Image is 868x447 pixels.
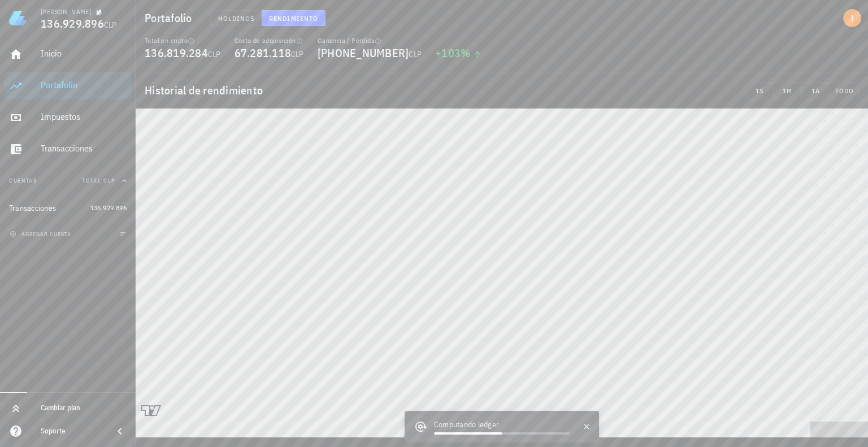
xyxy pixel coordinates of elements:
div: Ganancia / Pérdida [318,36,422,45]
span: CLP [291,49,304,59]
span: Holdings [218,14,255,23]
span: 136.819.284 [145,45,208,60]
div: Inicio [41,48,127,59]
span: 1M [778,86,797,95]
div: Costo de adquisición [235,36,304,45]
span: 1A [806,86,825,95]
span: Total CLP [82,177,115,184]
a: Transacciones [5,136,131,163]
div: Computando ledger [434,419,570,432]
div: Impuestos [41,111,127,122]
span: [PHONE_NUMBER] [318,45,409,60]
span: % [461,45,470,60]
span: Rendimiento [268,14,318,23]
h1: Portafolio [145,9,197,27]
div: Transacciones [41,143,127,154]
img: LedgiFi [9,9,27,27]
button: Rendimiento [262,10,325,26]
button: TODO [830,83,859,98]
div: Transacciones [9,203,56,213]
span: 1S [750,86,769,95]
div: [PERSON_NAME] [41,7,91,16]
a: Impuestos [5,104,131,131]
span: TODO [835,86,854,95]
span: CLP [208,49,221,59]
button: CuentasTotal CLP [5,167,131,194]
div: Portafolio [41,80,127,90]
div: Soporte [41,427,104,436]
button: agregar cuenta [7,228,76,240]
div: +103 [435,47,482,59]
button: 1A [802,83,830,98]
button: Holdings [210,10,262,26]
a: Charting by TradingView [141,405,161,416]
span: 136.929.896 [41,16,104,31]
button: 1M [774,83,802,98]
a: Portafolio [5,72,131,99]
a: Inicio [5,41,131,68]
span: agregar cuenta [12,231,71,238]
span: 67.281.118 [235,45,292,60]
button: 1S [745,83,774,98]
a: Transacciones 136.929.896 [5,194,131,222]
span: CLP [409,49,422,59]
div: avatar [843,9,861,27]
div: Cambiar plan [41,403,127,413]
div: Historial de rendimiento [136,72,868,109]
span: CLP [104,20,117,30]
div: Total en cripto [145,36,221,45]
span: 136.929.896 [90,203,127,212]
